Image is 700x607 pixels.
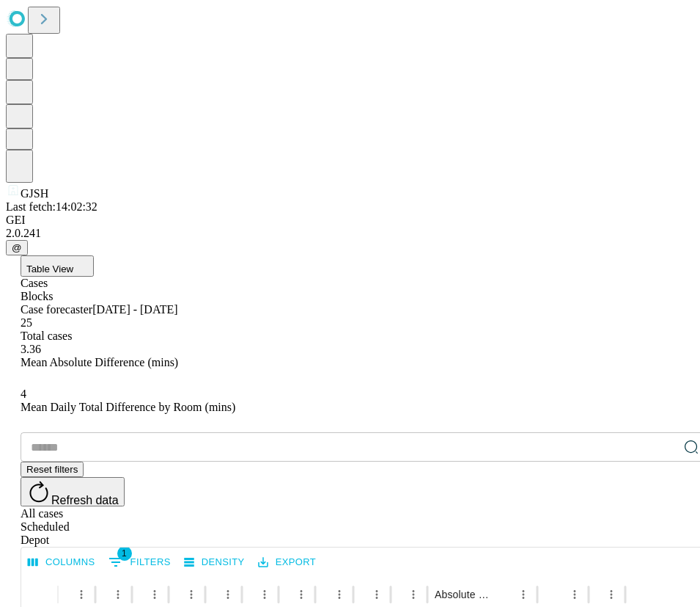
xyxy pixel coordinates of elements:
button: Sort [324,584,345,605]
span: 4 [21,388,26,400]
span: 3.36 [21,343,41,355]
button: Sort [67,584,87,605]
span: Total cases [21,330,72,342]
div: Absolute Difference [435,589,491,600]
button: Menu [108,584,128,605]
div: 1 active filter [251,584,271,605]
button: Menu [564,584,585,605]
span: Reset filters [26,464,78,475]
button: Table View [21,255,94,277]
button: Sort [362,584,383,605]
button: Sort [589,584,609,605]
button: Menu [513,584,534,605]
button: Menu [601,584,622,605]
button: Export [254,551,320,574]
span: @ [12,242,22,253]
button: Sort [214,584,235,605]
span: Last fetch: 14:02:32 [6,200,97,213]
button: Menu [291,584,312,605]
button: Select columns [24,551,99,574]
button: Menu [366,584,387,605]
button: Show filters [105,550,174,574]
button: Sort [287,584,308,605]
button: Sort [104,584,125,605]
button: Sort [177,584,198,605]
button: Menu [71,584,92,605]
span: GJSH [21,187,48,200]
span: Table View [26,263,73,275]
button: Menu [181,584,202,605]
span: 25 [21,316,32,329]
button: Sort [493,584,513,605]
button: Menu [329,584,350,605]
button: Show filters [251,584,271,605]
button: Refresh data [21,477,125,506]
div: GEI [6,214,694,227]
button: Sort [546,584,567,605]
button: @ [6,240,28,255]
button: Reset filters [21,462,84,477]
span: [DATE] - [DATE] [92,303,177,316]
span: Refresh data [51,494,119,506]
button: Density [180,551,248,574]
button: Menu [403,584,424,605]
button: Sort [141,584,161,605]
div: 2.0.241 [6,227,694,240]
span: Mean Absolute Difference (mins) [21,356,178,368]
span: Mean Daily Total Difference by Room (mins) [21,401,235,413]
button: Menu [254,584,275,605]
span: Case forecaster [21,303,92,316]
button: Menu [144,584,165,605]
button: Menu [218,584,238,605]
button: Sort [399,584,420,605]
span: 1 [117,546,132,561]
